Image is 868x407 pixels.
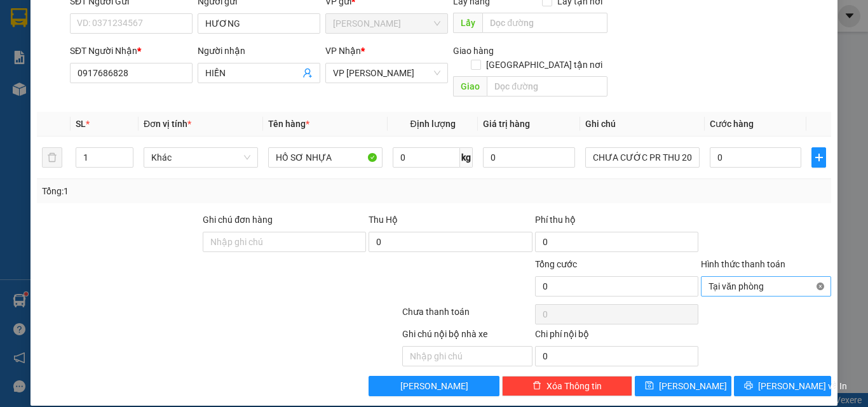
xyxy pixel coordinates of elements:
[483,147,574,168] input: 0
[460,147,473,168] span: kg
[325,46,361,56] span: VP Nhận
[268,119,309,129] span: Tên hàng
[453,76,487,97] span: Giao
[532,381,541,391] span: delete
[121,11,224,41] div: VP [PERSON_NAME]
[535,259,577,269] span: Tổng cước
[546,379,602,393] span: Xóa Thông tin
[482,13,607,33] input: Dọc đường
[710,119,754,129] span: Cước hàng
[453,13,482,33] span: Lấy
[333,14,440,33] span: Hồ Chí Minh
[121,81,140,95] span: DĐ:
[410,119,455,129] span: Định lượng
[659,379,727,393] span: [PERSON_NAME]
[812,152,825,163] span: plus
[42,184,336,198] div: Tổng: 1
[734,376,831,396] button: printer[PERSON_NAME] và In
[701,259,785,269] label: Hình thức thanh toán
[42,147,62,168] button: delete
[268,147,383,168] input: VD: Bàn, Ghế
[453,46,494,56] span: Giao hàng
[121,41,224,57] div: VY
[535,327,698,346] div: Chi phí nội bộ
[402,327,532,346] div: Ghi chú nội bộ nhà xe
[481,58,607,72] span: [GEOGRAPHIC_DATA] tận nơi
[198,44,320,58] div: Người nhận
[400,379,468,393] span: [PERSON_NAME]
[585,147,700,168] input: Ghi Chú
[11,11,112,39] div: [PERSON_NAME]
[709,277,824,296] span: Tại văn phòng
[402,346,532,366] input: Nhập ghi chú
[121,57,224,74] div: 0843454179
[302,68,313,78] span: user-add
[11,39,112,55] div: HÙNG
[203,232,366,252] input: Ghi chú đơn hàng
[758,379,847,393] span: [PERSON_NAME] và In
[645,381,654,391] span: save
[121,74,220,119] span: DL NHÂN LƯỢNG
[502,376,632,396] button: deleteXóa Thông tin
[535,213,698,232] div: Phí thu hộ
[203,215,273,225] label: Ghi chú đơn hàng
[121,12,152,25] span: Nhận:
[487,76,607,97] input: Dọc đường
[333,63,440,83] span: VP Phan Rang
[11,55,112,72] div: 0334335366
[151,148,250,167] span: Khác
[11,11,31,24] span: Gửi:
[401,305,534,327] div: Chưa thanh toán
[369,215,398,225] span: Thu Hộ
[144,119,191,129] span: Đơn vị tính
[70,44,193,58] div: SĐT Người Nhận
[744,381,753,391] span: printer
[811,147,826,168] button: plus
[817,283,824,290] span: close-circle
[580,112,705,137] th: Ghi chú
[483,119,530,129] span: Giá trị hàng
[76,119,86,129] span: SL
[635,376,732,396] button: save[PERSON_NAME]
[369,376,499,396] button: [PERSON_NAME]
